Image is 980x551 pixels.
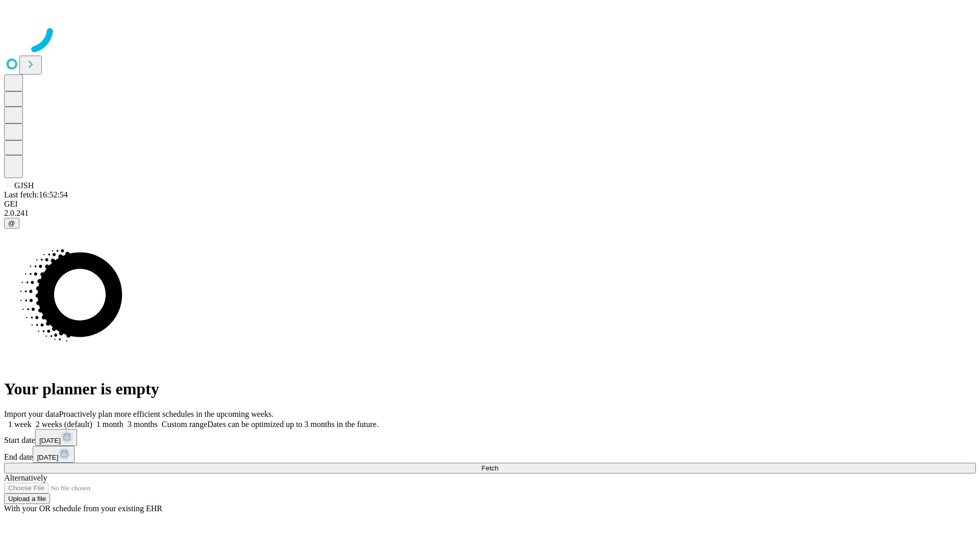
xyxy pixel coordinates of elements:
[33,446,75,463] button: [DATE]
[4,190,68,199] span: Last fetch: 16:52:54
[4,199,976,209] div: GEI
[162,420,207,429] span: Custom range
[96,420,124,429] span: 1 month
[36,420,92,429] span: 2 weeks (default)
[4,446,976,463] div: End date
[4,463,976,473] button: Fetch
[4,493,50,504] button: Upload a file
[14,181,34,190] span: GJSH
[4,209,976,218] div: 2.0.241
[481,464,498,472] span: Fetch
[8,219,15,227] span: @
[8,420,32,429] span: 1 week
[207,420,378,429] span: Dates can be optimized up to 3 months in the future.
[4,410,59,418] span: Import your data
[35,429,77,446] button: [DATE]
[4,380,976,398] h1: Your planner is empty
[4,429,976,446] div: Start date
[4,504,162,513] span: With your OR schedule from your existing EHR
[4,218,19,229] button: @
[59,410,274,418] span: Proactively plan more efficient schedules in the upcoming weeks.
[37,454,58,461] span: [DATE]
[128,420,158,429] span: 3 months
[39,437,61,444] span: [DATE]
[4,473,47,482] span: Alternatively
